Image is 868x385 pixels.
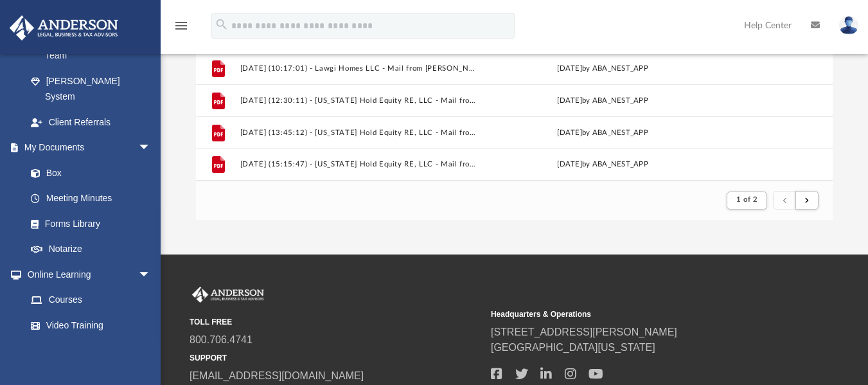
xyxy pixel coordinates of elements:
[839,16,858,35] img: User Pic
[173,24,189,33] a: menu
[240,160,479,168] button: [DATE] (15:15:47) - [US_STATE] Hold Equity RE, LLC - Mail from On Behalf of the Board of Director...
[190,352,482,364] small: SUPPORT
[6,15,122,40] img: Anderson Advisors Platinum Portal
[190,370,364,381] a: [EMAIL_ADDRESS][DOMAIN_NAME]
[190,287,267,303] img: Anderson Advisors Platinum Portal
[484,159,722,170] div: [DATE] by ABA_NEST_APP
[18,338,164,364] a: Resources
[18,312,157,338] a: Video Training
[736,196,757,203] span: 1 of 2
[491,342,655,353] a: [GEOGRAPHIC_DATA][US_STATE]
[190,316,482,328] small: TOLL FREE
[138,262,164,288] span: arrow_drop_down
[138,135,164,161] span: arrow_drop_down
[491,309,783,320] small: Headquarters & Operations
[240,128,479,136] button: [DATE] (13:45:12) - [US_STATE] Hold Equity RE, LLC - Mail from Northpointe Crossing Homeowners' A...
[18,109,164,135] a: Client Referrals
[190,334,252,345] a: 800.706.4741
[215,17,229,31] i: search
[18,68,164,109] a: [PERSON_NAME] System
[484,94,722,106] div: [DATE] by ABA_NEST_APP
[173,18,189,33] i: menu
[18,237,164,262] a: Notarize
[484,127,722,138] div: [DATE] by ABA_NEST_APP
[18,211,157,237] a: Forms Library
[484,62,722,74] div: [DATE] by ABA_NEST_APP
[491,327,677,337] a: [STREET_ADDRESS][PERSON_NAME]
[240,64,479,72] button: [DATE] (10:17:01) - Lawgi Homes LLC - Mail from [PERSON_NAME].pdf
[9,262,164,287] a: Online Learningarrow_drop_down
[240,96,479,104] button: [DATE] (12:30:11) - [US_STATE] Hold Equity RE, LLC - Mail from NORTH DALLAS BANK & TRUST CO.pdf
[18,186,164,211] a: Meeting Minutes
[18,287,164,313] a: Courses
[9,135,164,161] a: My Documentsarrow_drop_down
[727,192,767,210] button: 1 of 2
[18,160,157,186] a: Box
